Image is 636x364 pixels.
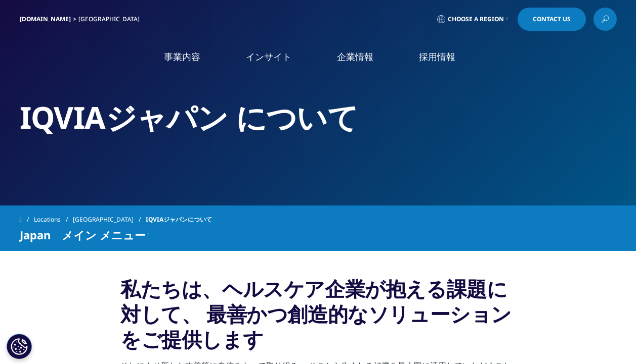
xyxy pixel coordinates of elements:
[448,15,504,23] span: Choose a Region
[164,50,200,63] a: 事業内容
[419,50,455,63] a: 採用情報
[34,211,73,229] a: Locations
[337,50,373,63] a: 企業情報
[20,229,146,241] span: Japan メイン メニュー
[146,211,212,229] span: IQVIAジャパンについて
[246,50,291,63] a: インサイト
[73,211,146,229] a: [GEOGRAPHIC_DATA]
[78,15,144,23] div: [GEOGRAPHIC_DATA]
[120,276,516,359] h3: 私たちは、ヘルスケア企業が抱える課題に対して、 最善かつ創造的なソリューションをご提供します
[518,8,586,31] a: Contact Us
[533,16,571,22] span: Contact Us
[20,98,617,136] h2: IQVIAジャパン について
[105,35,617,83] nav: Primary
[20,15,71,23] a: [DOMAIN_NAME]
[7,334,32,359] button: Cookie 設定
